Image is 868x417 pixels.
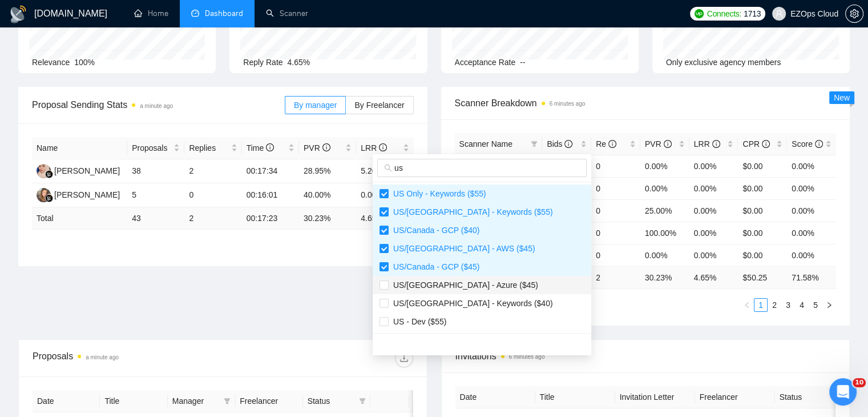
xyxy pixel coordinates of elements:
td: $0.00 [738,177,787,199]
td: 0.00% [640,155,689,177]
time: a minute ago [140,103,173,109]
span: info-circle [564,140,572,148]
td: 0 [591,177,640,199]
th: Date [33,390,100,412]
td: 40.00% [299,183,356,207]
td: 2 [184,159,241,183]
span: 4.65% [288,58,310,67]
td: 0.00% [356,183,413,207]
span: US/Canada - GCP ($45) [389,262,479,271]
span: filter [224,398,231,404]
td: 30.23 % [640,266,689,288]
span: Dashboard [205,9,243,18]
button: left [740,298,754,312]
span: Relevance [32,58,70,67]
th: Replies [184,137,241,159]
span: filter [221,392,233,410]
span: PVR [304,143,330,153]
span: download [395,354,413,363]
span: filter [531,141,538,147]
span: US - Dev ($55) [389,317,446,326]
li: 5 [809,298,822,312]
td: 0 [591,244,640,266]
span: Score [792,139,822,149]
span: US/[GEOGRAPHIC_DATA] - Keywords ($40) [389,299,553,308]
span: user [775,10,783,18]
img: AJ [37,164,51,178]
td: 4.65 % [689,266,738,288]
img: gigradar-bm.png [45,194,53,202]
a: homeHome [134,9,168,18]
th: Status [775,386,855,408]
td: 0 [591,199,640,222]
span: Re [596,139,616,149]
span: search [384,164,392,172]
a: NK[PERSON_NAME] [37,190,120,199]
th: Invitation Letter [615,386,695,408]
td: 0.00% [689,244,738,266]
button: setting [845,5,863,23]
time: a minute ago [86,354,119,360]
td: 0.00% [689,155,738,177]
td: 25.00% [640,199,689,222]
span: info-circle [379,143,387,151]
td: 00:17:34 [242,159,299,183]
td: $0.00 [738,155,787,177]
span: info-circle [266,143,274,151]
button: right [822,298,836,312]
th: Name [32,137,127,159]
li: Next Page [822,298,836,312]
td: $ 50.25 [738,266,787,288]
td: 0.00% [689,199,738,222]
div: [PERSON_NAME] [54,189,120,201]
span: Invitations [455,349,836,363]
a: setting [845,9,863,18]
span: Proposals [132,142,171,154]
span: Reply Rate [243,58,282,67]
td: 0 [184,183,241,207]
span: US/[GEOGRAPHIC_DATA] - Keywords ($55) [389,207,553,216]
span: Replies [189,142,228,154]
span: info-circle [322,143,330,151]
td: 0.00% [787,222,836,244]
td: 2 [591,266,640,288]
span: LRR [361,143,387,153]
span: info-circle [815,140,823,148]
span: Acceptance Rate [455,58,516,67]
span: Status [308,395,354,407]
td: 00:16:01 [242,183,299,207]
span: info-circle [664,140,672,148]
span: Connects: [707,7,741,20]
li: Previous Page [740,298,754,312]
span: setting [846,9,863,18]
td: 0.00% [787,155,836,177]
span: CPR [742,139,769,149]
td: 0.00% [640,177,689,199]
a: 2 [768,299,781,311]
img: upwork-logo.png [695,9,704,18]
td: 38 [127,159,184,183]
th: Manager [168,390,235,412]
th: Date [455,386,535,408]
td: 5.26% [356,159,413,183]
td: 0.00% [787,177,836,199]
td: 30.23 % [299,207,356,230]
div: Proposals [33,349,223,367]
button: download [395,349,413,367]
span: dashboard [191,9,199,17]
span: By Freelancer [354,101,404,110]
span: Proposal Sending Stats [32,98,285,112]
th: Title [100,390,167,412]
span: US/[GEOGRAPHIC_DATA] - Azure ($45) [389,280,538,290]
span: Manager [172,395,219,407]
span: filter [357,392,368,410]
span: right [826,302,833,308]
span: filter [359,398,366,404]
td: $0.00 [738,222,787,244]
span: Only exclusive agency members [666,58,781,67]
span: 10 [853,378,866,387]
img: NK [37,188,51,202]
td: 0.00% [640,244,689,266]
td: $0.00 [738,199,787,222]
td: 0.00% [787,199,836,222]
